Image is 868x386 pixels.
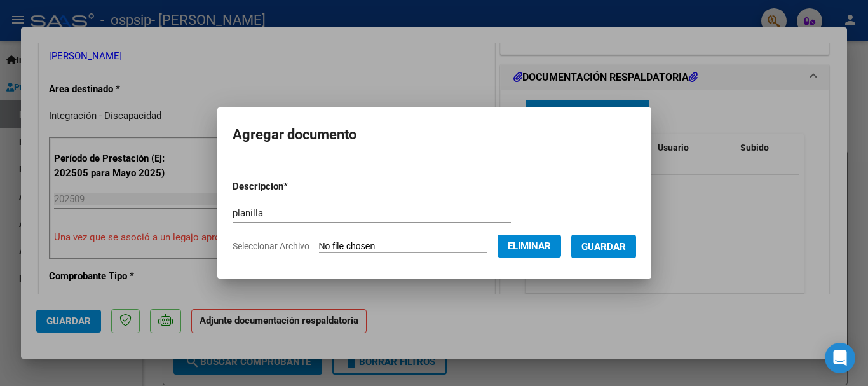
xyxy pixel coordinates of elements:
[571,235,636,258] button: Guardar
[508,240,551,252] span: Eliminar
[581,241,626,252] span: Guardar
[233,123,636,147] h2: Agregar documento
[825,343,855,373] div: Open Intercom Messenger
[498,235,561,258] button: Eliminar
[233,179,354,194] p: Descripcion
[233,241,309,251] span: Seleccionar Archivo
